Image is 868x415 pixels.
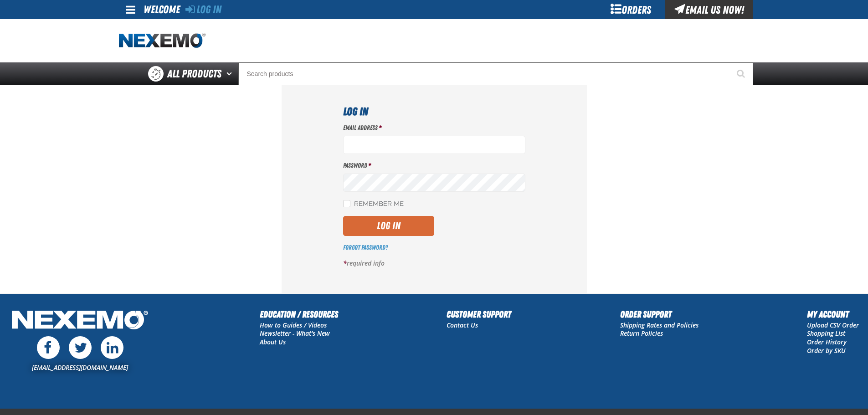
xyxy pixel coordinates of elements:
[260,329,330,338] a: Newsletter - What's New
[343,103,525,120] h1: Log In
[807,338,847,346] a: Order History
[185,3,221,16] a: Log In
[807,307,859,321] h2: My Account
[119,33,205,49] img: Nexemo logo
[343,123,525,132] label: Email Address
[807,329,845,338] a: Shopping List
[260,338,286,346] a: About Us
[223,62,238,85] button: Open All Products pages
[343,216,434,236] button: Log In
[260,307,338,321] h2: Education / Resources
[238,62,753,85] input: Search
[260,321,327,329] a: How to Guides / Videos
[167,66,221,82] span: All Products
[9,307,151,334] img: Nexemo Logo
[343,161,525,170] label: Password
[807,321,859,329] a: Upload CSV Order
[343,244,388,251] a: Forgot Password?
[447,307,511,321] h2: Customer Support
[32,363,128,372] a: [EMAIL_ADDRESS][DOMAIN_NAME]
[343,259,525,268] p: required info
[620,307,699,321] h2: Order Support
[807,346,846,355] a: Order by SKU
[343,200,350,207] input: Remember Me
[730,62,753,85] button: Start Searching
[620,329,663,338] a: Return Policies
[447,321,478,329] a: Contact Us
[119,33,205,49] a: Home
[620,321,699,329] a: Shipping Rates and Policies
[343,200,404,209] label: Remember Me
